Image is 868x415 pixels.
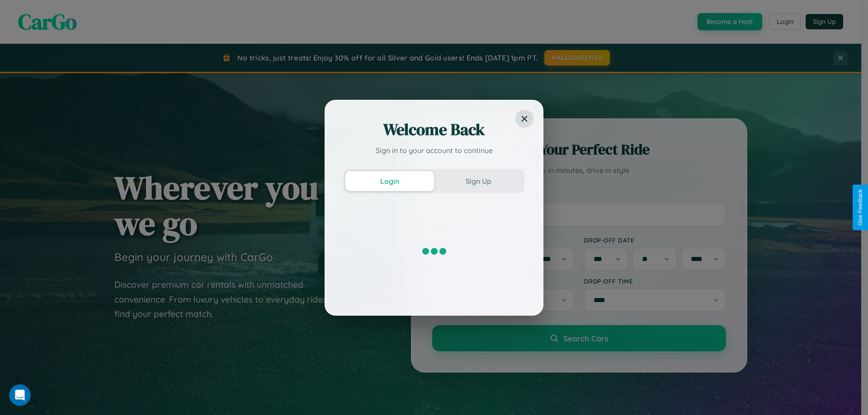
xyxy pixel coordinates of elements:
button: Sign Up [434,171,523,191]
h2: Welcome Back [344,119,524,140]
button: Login [345,171,434,191]
p: Sign in to your account to continue [344,145,524,156]
div: Give Feedback [857,189,863,226]
iframe: Intercom live chat [9,384,31,406]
